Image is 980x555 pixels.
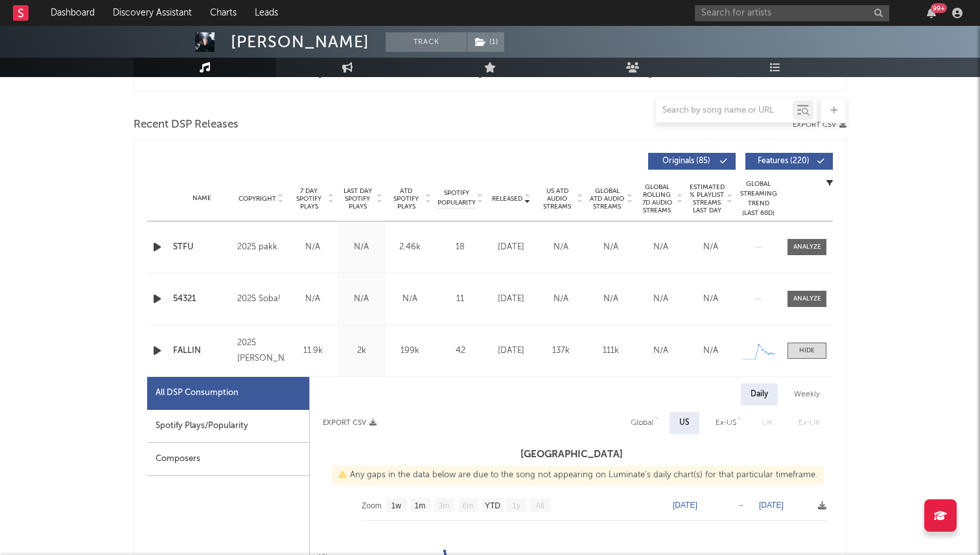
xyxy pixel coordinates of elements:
[716,415,736,431] div: Ex-US
[539,241,583,254] div: N/A
[439,501,450,510] text: 3m
[745,153,833,170] button: Features(220)
[689,241,732,254] div: N/A
[391,501,402,510] text: 1w
[784,383,830,405] div: Weekly
[589,241,633,254] div: N/A
[340,187,375,210] span: Last Day Spotify Plays
[173,241,231,254] a: STFU
[415,501,426,510] text: 1m
[237,240,285,255] div: 2025 pakk.
[657,157,716,165] span: Originals ( 85 )
[639,183,675,214] span: Global Rolling 7D Audio Streams
[147,377,309,410] div: All DSP Consumption
[231,32,369,52] div: [PERSON_NAME]
[467,32,504,52] button: (1)
[639,241,682,254] div: N/A
[292,241,334,254] div: N/A
[589,293,633,306] div: N/A
[489,241,533,254] div: [DATE]
[656,106,793,116] input: Search by song name or URL
[512,501,520,510] text: 1y
[386,32,467,52] button: Track
[134,117,239,133] span: Recent DSP Releases
[673,501,697,510] text: [DATE]
[648,153,736,170] button: Originals(85)
[389,187,423,210] span: ATD Spotify Plays
[689,183,725,214] span: Estimated % Playlist Streams Last Day
[323,419,377,427] button: Export CSV
[689,345,732,357] div: N/A
[631,415,653,431] div: Global
[737,501,745,510] text: →
[173,293,231,306] a: 54321
[147,443,309,476] div: Composers
[389,241,431,254] div: 2.46k
[437,188,476,208] span: Spotify Popularity
[292,187,326,210] span: 7 Day Spotify Plays
[237,291,285,307] div: 2025 Soba!
[239,195,276,203] span: Copyright
[389,293,431,306] div: N/A
[759,501,784,510] text: [DATE]
[362,501,382,510] text: Zoom
[539,293,583,306] div: N/A
[437,241,483,254] div: 18
[492,195,522,203] span: Released
[310,447,833,462] h3: [GEOGRAPHIC_DATA]
[539,345,583,357] div: 137k
[292,293,334,306] div: N/A
[437,345,483,357] div: 42
[639,293,682,306] div: N/A
[754,157,813,165] span: Features ( 220 )
[292,345,334,357] div: 11.9k
[739,179,778,218] div: Global Streaming Trend (Last 60D)
[156,385,239,401] div: All DSP Consumption
[173,194,231,203] div: Name
[147,410,309,443] div: Spotify Plays/Popularity
[467,32,505,52] span: ( 1 )
[741,383,778,405] div: Daily
[463,501,474,510] text: 6m
[173,345,231,357] a: FALLIN
[927,8,936,18] button: 99+
[340,293,382,306] div: N/A
[931,3,947,13] div: 99 +
[695,5,889,21] input: Search for artists
[639,345,682,357] div: N/A
[485,501,500,510] text: YTD
[489,293,533,306] div: [DATE]
[679,415,690,431] div: US
[340,345,382,357] div: 2k
[589,187,625,210] span: Global ATD Audio Streams
[589,345,633,357] div: 111k
[437,293,483,306] div: 11
[237,335,285,367] div: 2025 [PERSON_NAME]
[539,187,575,210] span: US ATD Audio Streams
[689,293,732,306] div: N/A
[340,241,382,254] div: N/A
[332,466,824,485] div: Any gaps in the data below are due to the song not appearing on Luminate's daily chart(s) for tha...
[793,121,846,129] button: Export CSV
[389,345,431,357] div: 199k
[535,501,544,510] text: All
[489,345,533,357] div: [DATE]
